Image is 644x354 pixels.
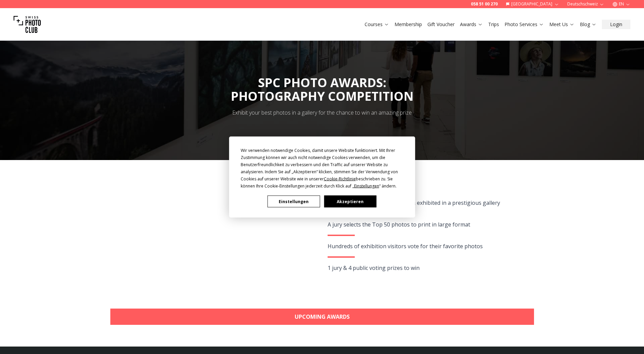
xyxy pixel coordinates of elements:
button: Akzeptieren [324,196,376,208]
span: Einstellungen [354,183,379,189]
div: Cookie Consent Prompt [229,137,415,218]
div: Wir verwenden notwendige Cookies, damit unsere Website funktioniert. Mit Ihrer Zustimmung können ... [241,147,404,190]
span: Cookie-Richtlinie [324,176,356,182]
button: Einstellungen [268,196,320,208]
